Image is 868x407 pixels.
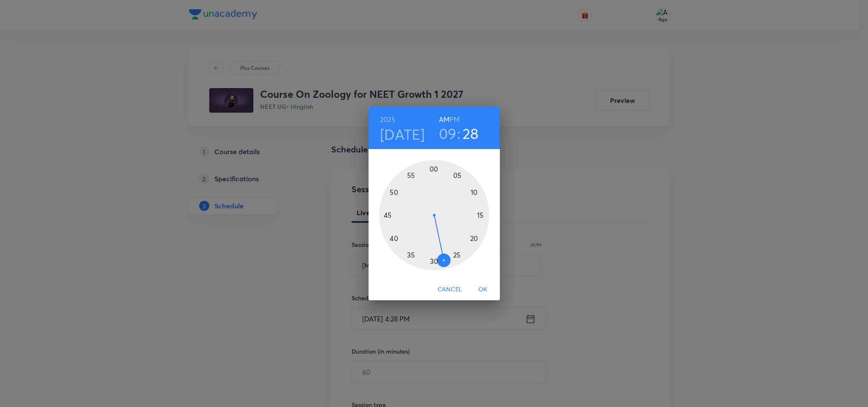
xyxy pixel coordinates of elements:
[438,284,462,295] span: Cancel
[469,282,496,297] button: OK
[463,125,479,142] button: 28
[449,114,460,125] button: PM
[473,284,493,295] span: OK
[439,114,449,125] button: AM
[439,125,457,142] button: 09
[380,114,395,125] button: 2025
[434,282,466,297] button: Cancel
[380,125,425,143] button: [DATE]
[457,125,460,142] h3: :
